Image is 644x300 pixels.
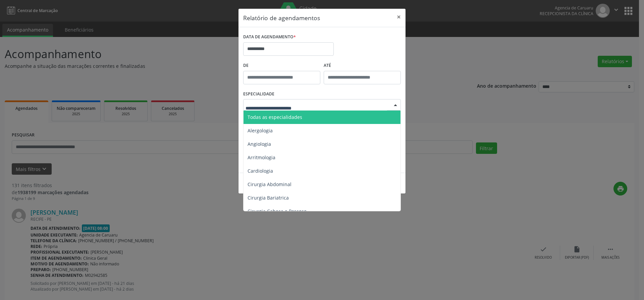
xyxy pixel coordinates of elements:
span: Cirurgia Bariatrica [248,195,289,201]
span: Alergologia [248,127,273,134]
span: Angiologia [248,141,271,147]
h5: Relatório de agendamentos [243,13,320,22]
label: DATA DE AGENDAMENTO [243,32,296,42]
span: Cirurgia Cabeça e Pescoço [248,208,307,214]
span: Todas as especialidades [248,114,302,120]
label: De [243,60,320,71]
label: ATÉ [324,60,401,71]
span: Arritmologia [248,154,275,161]
label: ESPECIALIDADE [243,89,274,99]
span: Cirurgia Abdominal [248,181,291,187]
button: Close [392,9,406,25]
span: Cardiologia [248,168,273,174]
